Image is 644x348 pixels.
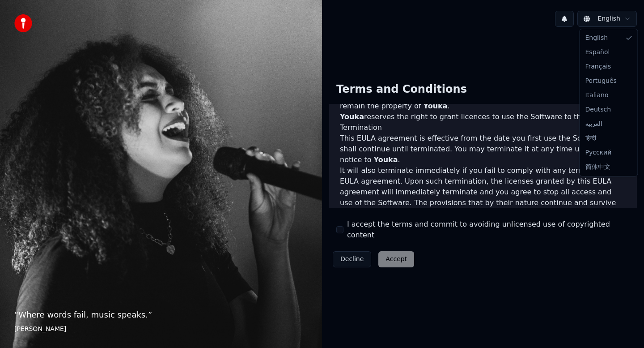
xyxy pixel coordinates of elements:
[585,48,610,57] span: Español
[585,91,609,100] span: Italiano
[585,77,617,86] span: Português
[585,148,612,157] span: Русский
[585,62,611,71] span: Français
[585,120,602,129] span: العربية
[585,105,611,114] span: Deutsch
[585,134,596,143] span: हिन्दी
[585,163,610,172] span: 简体中文
[585,34,608,43] span: English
